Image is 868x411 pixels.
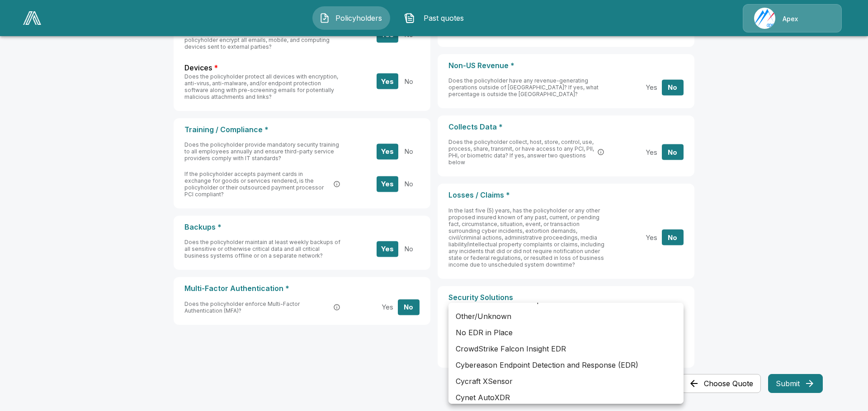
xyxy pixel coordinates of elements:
li: Other/Unknown [448,308,684,324]
li: No EDR in Place [448,324,684,341]
li: CrowdStrike Falcon Insight EDR [448,341,684,357]
li: Cynet AutoXDR [448,389,684,406]
li: Cybereason Endpoint Detection and Response (EDR) [448,357,684,373]
li: Cycraft XSensor [448,373,684,389]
